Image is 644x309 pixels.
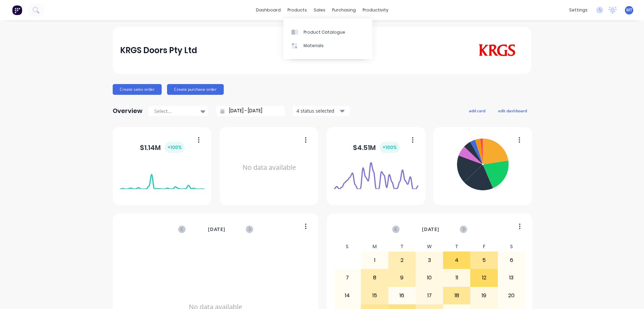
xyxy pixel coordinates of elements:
[353,142,399,153] div: $ 4.51M
[380,142,399,153] div: + 100 %
[359,5,392,15] div: productivity
[304,29,345,35] div: Product Catalogue
[443,252,470,269] div: 4
[167,84,224,95] button: Create purchase order
[283,25,372,39] a: Product Catalogue
[113,104,143,118] div: Overview
[416,287,443,304] div: 17
[416,269,443,286] div: 10
[471,252,497,269] div: 5
[626,7,632,13] span: MT
[140,142,184,153] div: $ 1.14M
[498,287,525,304] div: 20
[329,5,359,15] div: purchasing
[361,269,388,286] div: 8
[310,5,329,15] div: sales
[208,226,225,233] span: [DATE]
[293,106,350,116] button: 4 status selected
[389,252,416,269] div: 2
[361,287,388,304] div: 15
[443,287,470,304] div: 18
[304,43,324,49] div: Materials
[227,136,311,199] div: No data available
[334,242,361,252] div: S
[443,269,470,286] div: 11
[388,242,416,252] div: T
[334,269,361,286] div: 7
[422,226,439,233] span: [DATE]
[566,5,591,15] div: settings
[361,242,388,252] div: M
[283,39,372,52] a: Materials
[498,252,525,269] div: 6
[416,252,443,269] div: 3
[477,44,517,57] img: KRGS Doors Pty Ltd
[253,5,284,15] a: dashboard
[389,269,416,286] div: 9
[443,242,471,252] div: T
[284,5,310,15] div: products
[471,269,497,286] div: 12
[416,242,443,252] div: W
[471,287,497,304] div: 19
[12,5,22,15] img: Factory
[470,242,498,252] div: F
[465,106,490,115] button: add card
[334,287,361,304] div: 14
[498,269,525,286] div: 13
[113,84,162,95] button: Create sales order
[498,242,525,252] div: S
[361,252,388,269] div: 1
[297,107,339,114] div: 4 status selected
[165,142,184,153] div: + 100 %
[494,106,531,115] button: edit dashboard
[389,287,416,304] div: 16
[120,44,197,57] div: KRGS Doors Pty Ltd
